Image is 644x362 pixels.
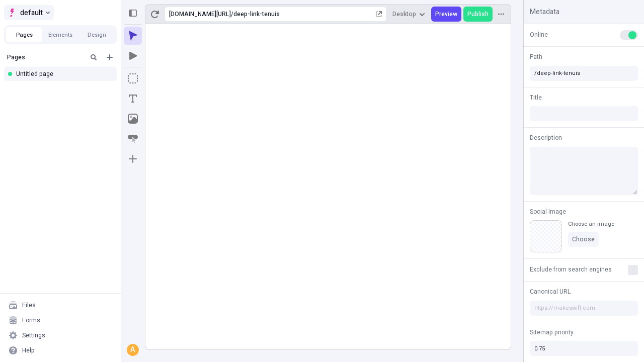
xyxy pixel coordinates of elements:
button: Preview [431,7,461,22]
button: Design [78,27,115,42]
span: Canonical URL [530,287,571,296]
button: Add new [104,51,116,63]
div: [URL][DOMAIN_NAME] [169,10,231,18]
span: Exclude from search engines [530,265,612,274]
div: Untitled page [16,70,109,78]
span: Social Image [530,207,566,216]
button: Desktop [388,7,429,22]
div: / [231,10,233,18]
button: Select site [4,5,54,20]
span: Title [530,93,542,102]
button: Image [124,110,142,128]
div: Settings [22,331,45,339]
span: Online [530,30,548,39]
span: Choose [572,235,595,243]
span: Desktop [392,10,416,18]
div: A [128,345,138,355]
button: Pages [6,27,42,42]
input: https://makeswift.com [530,301,638,316]
button: Publish [463,7,493,22]
span: default [20,7,43,19]
button: Text [124,89,142,108]
span: Path [530,52,542,61]
div: Help [22,346,35,354]
span: Sitemap priority [530,328,574,337]
div: Pages [7,53,84,61]
button: Button [124,130,142,148]
div: Forms [22,316,40,324]
span: Description [530,133,562,142]
div: Choose an image [568,220,614,228]
div: Files [22,301,36,309]
span: Publish [467,10,489,18]
button: Choose [568,232,599,247]
span: Preview [435,10,457,18]
button: Elements [42,27,78,42]
button: Box [124,69,142,87]
div: deep-link-tenuis [233,10,374,18]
